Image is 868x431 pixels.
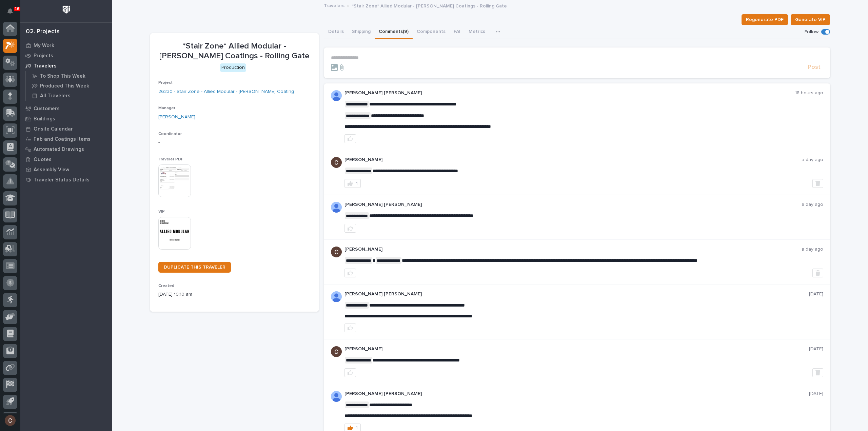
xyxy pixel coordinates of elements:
a: Produced This Week [26,81,112,91]
p: All Travelers [40,93,71,99]
span: Regenerate PDF [746,16,784,24]
button: Metrics [465,25,489,39]
button: like this post [344,269,356,277]
p: Traveler Status Details [34,177,90,183]
img: AGNmyxaji213nCK4JzPdPN3H3CMBhXDSA2tJ_sy3UIa5=s96-c [331,247,342,257]
p: a day ago [802,157,823,163]
button: like this post [344,368,356,377]
button: like this post [344,134,356,143]
img: AD_cMMRcK_lR-hunIWE1GUPcUjzJ19X9Uk7D-9skk6qMORDJB_ZroAFOMmnE07bDdh4EHUMJPuIZ72TfOWJm2e1TqCAEecOOP... [331,90,342,101]
a: Automated Drawings [20,144,112,154]
a: Travelers [20,61,112,71]
p: [PERSON_NAME] [PERSON_NAME] [344,391,809,397]
button: Notifications [3,4,17,18]
p: Automated Drawings [34,146,84,153]
a: Traveler Status Details [20,175,112,185]
img: Workspace Logo [60,3,73,16]
p: Follow [805,29,818,35]
p: *Stair Zone* Allied Modular - [PERSON_NAME] Coatings - Rolling Gate [158,41,311,61]
p: [DATE] 10:10 am [158,291,311,298]
button: Components [413,25,450,39]
a: Travelers [324,1,344,9]
img: AGNmyxaji213nCK4JzPdPN3H3CMBhXDSA2tJ_sy3UIa5=s96-c [331,157,342,168]
p: Projects [34,53,53,59]
a: To Shop This Week [26,71,112,81]
span: Generate VIP [795,16,826,24]
p: Travelers [34,63,57,69]
p: [DATE] [809,391,823,397]
button: Regenerate PDF [742,14,788,25]
a: Quotes [20,154,112,164]
p: [PERSON_NAME] [344,247,802,252]
p: - [158,139,311,146]
p: [PERSON_NAME] [344,346,809,352]
div: 1 [356,426,358,430]
button: Comments (9) [375,25,413,39]
span: DUPLICATE THIS TRAVELER [164,265,225,270]
p: My Work [34,43,54,49]
p: Fab and Coatings Items [34,136,91,142]
p: 18 hours ago [795,90,823,96]
span: Project [158,81,173,85]
a: All Travelers [26,91,112,100]
p: Assembly View [34,167,69,173]
p: Quotes [34,157,52,163]
p: a day ago [802,247,823,252]
button: Details [324,25,348,39]
img: AD_cMMRcK_lR-hunIWE1GUPcUjzJ19X9Uk7D-9skk6qMORDJB_ZroAFOMmnE07bDdh4EHUMJPuIZ72TfOWJm2e1TqCAEecOOP... [331,291,342,302]
p: 16 [15,6,19,11]
p: [DATE] [809,346,823,352]
p: To Shop This Week [40,73,85,79]
p: [PERSON_NAME] [PERSON_NAME] [344,202,802,208]
button: users-avatar [3,413,17,428]
p: *Stair Zone* Allied Modular - [PERSON_NAME] Coatings - Rolling Gate [352,2,507,9]
div: Notifications16 [8,8,17,19]
a: Onsite Calendar [20,124,112,134]
div: 02. Projects [26,28,60,36]
button: Generate VIP [791,14,830,25]
a: 26230 - Stair Zone - Allied Modular - [PERSON_NAME] Coating [158,88,294,95]
button: Shipping [348,25,375,39]
a: Projects [20,51,112,61]
p: Buildings [34,116,55,122]
button: FAI [450,25,465,39]
p: [PERSON_NAME] [PERSON_NAME] [344,291,809,297]
p: [PERSON_NAME] [PERSON_NAME] [344,90,795,96]
a: Buildings [20,114,112,124]
button: 1 [344,179,361,188]
a: Assembly View [20,164,112,175]
p: [PERSON_NAME] [344,157,802,163]
span: Traveler PDF [158,157,183,161]
p: Onsite Calendar [34,126,73,132]
button: Post [805,63,823,71]
div: Production [220,63,246,72]
span: VIP [158,210,165,214]
img: AD_cMMRcK_lR-hunIWE1GUPcUjzJ19X9Uk7D-9skk6qMORDJB_ZroAFOMmnE07bDdh4EHUMJPuIZ72TfOWJm2e1TqCAEecOOP... [331,391,342,402]
p: Produced This Week [40,83,89,89]
a: Fab and Coatings Items [20,134,112,144]
button: like this post [344,324,356,332]
p: a day ago [802,202,823,208]
button: Delete post [812,368,823,377]
span: Created [158,284,174,288]
div: 1 [356,181,358,186]
span: Manager [158,106,175,110]
span: Post [808,63,821,71]
span: Coordinator [158,132,182,136]
a: My Work [20,40,112,51]
button: Delete post [812,179,823,188]
a: Customers [20,103,112,114]
p: [DATE] [809,291,823,297]
a: [PERSON_NAME] [158,114,195,121]
a: DUPLICATE THIS TRAVELER [158,262,231,273]
img: AD_cMMRcK_lR-hunIWE1GUPcUjzJ19X9Uk7D-9skk6qMORDJB_ZroAFOMmnE07bDdh4EHUMJPuIZ72TfOWJm2e1TqCAEecOOP... [331,202,342,213]
button: Delete post [812,269,823,277]
p: Customers [34,106,60,112]
button: like this post [344,224,356,233]
img: AGNmyxaji213nCK4JzPdPN3H3CMBhXDSA2tJ_sy3UIa5=s96-c [331,346,342,357]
